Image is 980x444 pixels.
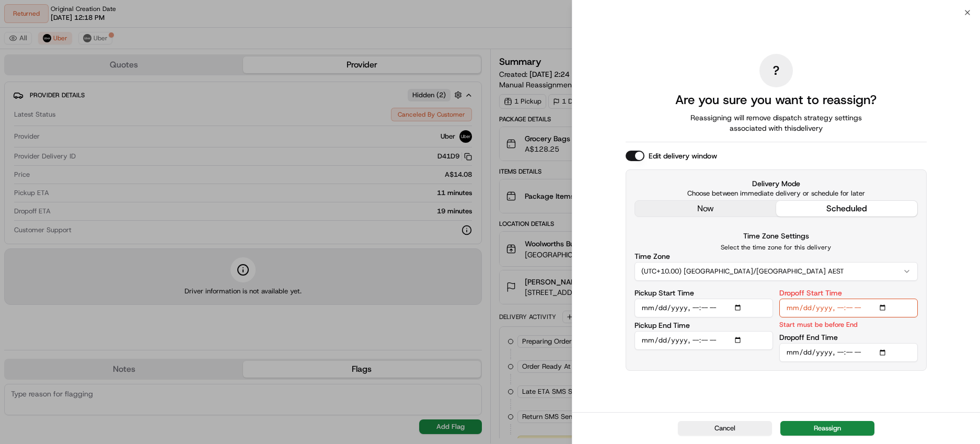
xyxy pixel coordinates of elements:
[675,92,877,108] h2: Are you sure you want to reassign?
[776,201,917,217] button: scheduled
[104,177,126,185] span: Pylon
[88,153,97,161] div: 💻
[74,177,126,185] a: Powered byPylon
[779,289,842,297] label: Dropoff Start Time
[10,153,19,161] div: 📗
[27,67,172,78] input: Clear
[178,103,190,116] button: Start new chat
[635,201,776,217] button: now
[36,110,132,119] div: We're available if you need us!
[635,289,694,297] label: Pickup Start Time
[635,243,918,252] p: Select the time zone for this delivery
[759,54,793,87] div: ?
[635,253,670,260] label: Time Zone
[635,322,690,329] label: Pickup End Time
[21,152,80,162] span: Knowledge Base
[99,152,168,162] span: API Documentation
[779,320,858,329] p: Start must be before End
[649,151,717,161] label: Edit delivery window
[743,231,809,241] label: Time Zone Settings
[678,421,772,436] button: Cancel
[10,100,29,119] img: 1736555255976-a54dd68f-1ca7-489b-9aae-adbdc363a1c4
[36,100,171,110] div: Start new chat
[635,178,918,189] label: Delivery Mode
[6,147,84,166] a: 📗Knowledge Base
[676,112,877,133] span: Reassigning will remove dispatch strategy settings associated with this delivery
[10,42,190,59] p: Welcome 👋
[779,334,838,341] label: Dropoff End Time
[635,189,918,198] p: Choose between immediate delivery or schedule for later
[780,421,874,436] button: Reassign
[10,10,31,31] img: Nash
[84,147,172,166] a: 💻API Documentation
